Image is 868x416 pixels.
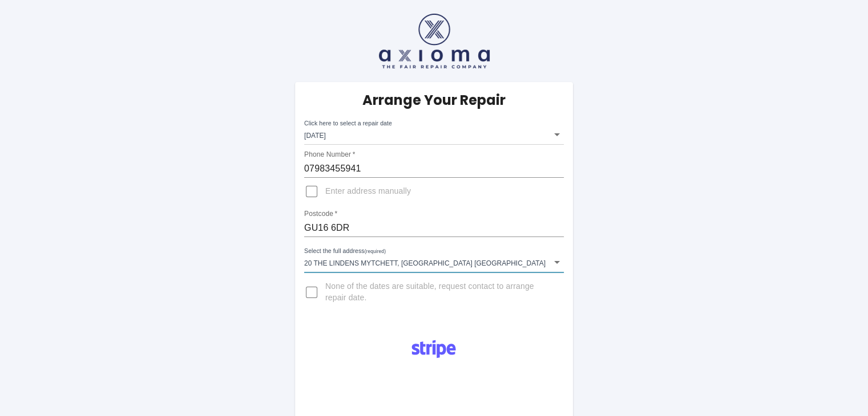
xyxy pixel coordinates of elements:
[405,336,462,363] img: Logo
[304,124,564,145] div: [DATE]
[379,14,490,68] img: axioma
[365,249,386,254] small: (required)
[304,119,392,128] label: Click here to select a repair date
[325,281,555,304] span: None of the dates are suitable, request contact to arrange repair date.
[325,186,411,197] span: Enter address manually
[304,252,564,272] div: 20 The Lindens Mytchett, [GEOGRAPHIC_DATA] [GEOGRAPHIC_DATA]
[304,150,355,160] label: Phone Number
[304,247,386,256] label: Select the full address
[362,91,506,109] h5: Arrange Your Repair
[304,209,337,219] label: Postcode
